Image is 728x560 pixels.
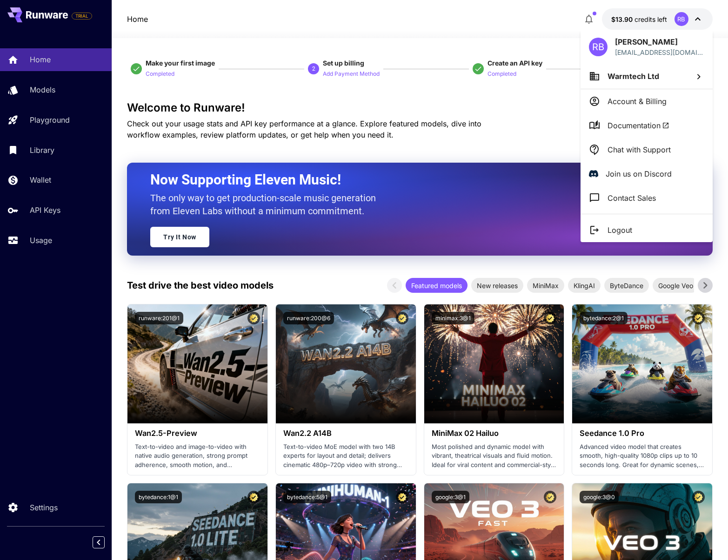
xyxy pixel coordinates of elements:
p: Contact Sales [608,192,656,204]
p: Logout [608,224,632,236]
p: [EMAIL_ADDRESS][DOMAIN_NAME] [615,47,704,57]
div: badrik@mayflower.work [615,47,704,57]
span: Warmtech Ltd [608,72,659,81]
span: Documentation [608,120,669,131]
p: [PERSON_NAME] [615,36,704,47]
p: Account & Billing [608,96,667,107]
p: Chat with Support [608,144,671,155]
p: Join us on Discord [606,168,672,179]
div: RB [589,38,608,56]
button: Warmtech Ltd [581,64,713,89]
